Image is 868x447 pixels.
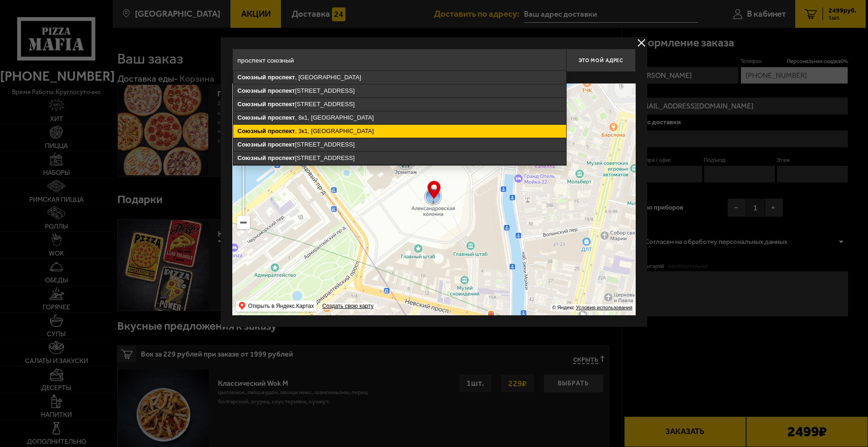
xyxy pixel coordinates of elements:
a: Условия использования [576,305,632,310]
ymaps: проспект [268,154,295,161]
ymaps: Союзный [237,114,266,121]
ymaps: [STREET_ADDRESS] [233,152,566,165]
ymaps: Открыть в Яндекс.Картах [248,300,314,312]
p: Укажите дом на карте или в поле ввода [232,74,363,82]
ymaps: проспект [268,114,295,121]
ymaps: Союзный [237,154,266,161]
ymaps: Союзный [237,101,266,108]
ymaps: , 8к1, [GEOGRAPHIC_DATA] [233,111,566,124]
ymaps: Союзный [237,141,266,148]
ymaps: Союзный [237,74,266,81]
ymaps: проспект [268,101,295,108]
a: Создать свою карту [320,303,375,310]
ymaps: проспект [268,141,295,148]
button: delivery type [636,37,647,49]
ymaps: , [GEOGRAPHIC_DATA] [233,71,566,84]
ymaps: проспект [268,74,295,81]
ymaps: проспект [268,128,295,134]
ymaps: © Яндекс [552,305,574,310]
span: Это мой адрес [579,57,623,64]
ymaps: [STREET_ADDRESS] [233,98,566,111]
ymaps: , 3к1, [GEOGRAPHIC_DATA] [233,125,566,138]
input: Введите адрес доставки [232,49,566,72]
ymaps: [STREET_ADDRESS] [233,138,566,151]
ymaps: [STREET_ADDRESS] [233,84,566,97]
ymaps: Союзный [237,87,266,94]
ymaps: Открыть в Яндекс.Картах [236,300,317,312]
ymaps: Союзный [237,128,266,134]
ymaps: проспект [268,87,295,94]
button: Это мой адрес [566,49,636,72]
